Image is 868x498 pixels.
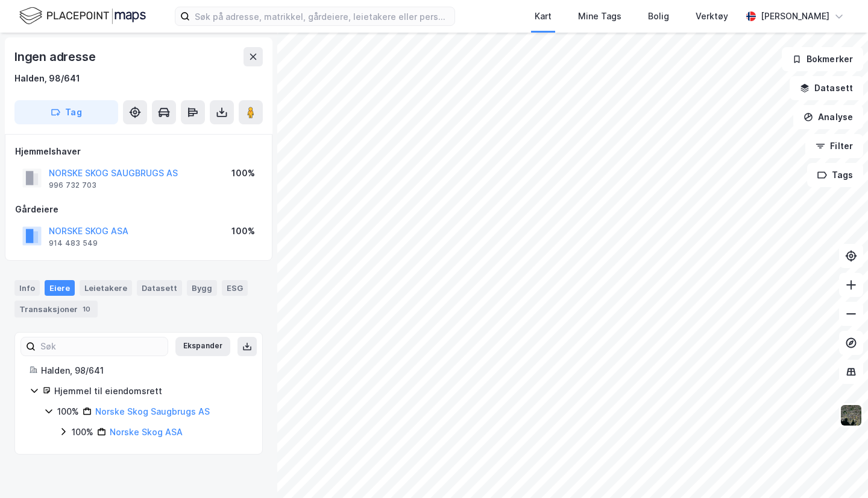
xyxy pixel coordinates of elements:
[14,301,98,318] div: Transaksjoner
[175,337,230,356] button: Ekspander
[36,337,168,356] input: Søk
[14,100,118,124] button: Tag
[49,180,96,190] div: 996 732 703
[14,47,98,66] div: Ingen adresse
[137,280,182,296] div: Datasett
[187,280,217,296] div: Bygg
[535,9,552,24] div: Kart
[41,363,248,378] div: Halden, 98/641
[808,440,868,498] div: Kontrollprogram for chat
[793,105,863,129] button: Analyse
[57,404,79,419] div: 100%
[578,9,621,24] div: Mine Tags
[840,404,863,427] img: 9k=
[231,224,255,238] div: 100%
[45,280,75,296] div: Eiere
[15,144,262,159] div: Hjemmelshaver
[72,425,93,439] div: 100%
[808,440,868,498] iframe: Chat Widget
[782,47,863,71] button: Bokmerker
[190,7,454,25] input: Søk på adresse, matrikkel, gårdeiere, leietakere eller personer
[19,5,146,27] img: logo.f888ab2527a4732fd821a326f86c7f29.svg
[14,71,80,86] div: Halden, 98/641
[49,238,98,248] div: 914 483 549
[761,9,829,24] div: [PERSON_NAME]
[95,406,210,417] a: Norske Skog Saugbrugs AS
[80,303,93,315] div: 10
[14,280,40,296] div: Info
[222,280,248,296] div: ESG
[696,9,728,24] div: Verktøy
[231,166,255,180] div: 100%
[790,76,863,100] button: Datasett
[80,280,132,296] div: Leietakere
[648,9,669,24] div: Bolig
[15,202,262,217] div: Gårdeiere
[805,134,863,158] button: Filter
[807,163,863,187] button: Tags
[110,427,183,437] a: Norske Skog ASA
[54,384,248,398] div: Hjemmel til eiendomsrett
